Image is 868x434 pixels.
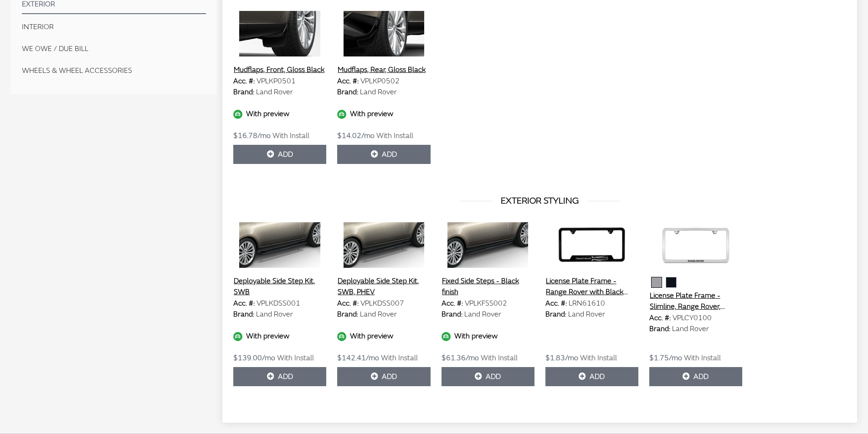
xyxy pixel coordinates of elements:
img: Image for License Plate Frame - Slimline, Range Rover, Polished finish [649,222,742,268]
span: $139.00/mo [233,353,275,363]
span: Land Rover [360,87,397,97]
div: With preview [442,331,534,342]
span: $61.36/mo [442,353,479,363]
img: Image for Fixed Side Steps - Black finish [442,222,534,268]
button: Add [649,367,742,386]
button: Fixed Side Steps - Black finish [442,275,534,298]
span: Land Rover [256,310,293,319]
button: WHEELS & WHEEL ACCESSORIES [22,61,206,80]
label: Acc. #: [337,76,359,87]
span: $1.75/mo [649,353,682,363]
span: Land Rover [568,310,605,319]
label: Acc. #: [233,298,255,309]
label: Acc. #: [649,312,671,323]
span: VPLKFSS002 [465,299,507,308]
span: VPLKP0502 [360,77,400,86]
div: With preview [233,108,326,119]
label: Brand: [545,309,566,320]
label: Brand: [442,309,462,320]
span: $1.83/mo [545,353,578,363]
button: Add [337,145,430,164]
span: With Install [277,353,314,363]
label: Brand: [337,87,358,97]
button: Deployable Side Step Kit, SWB, PHEV [337,275,430,298]
button: License Plate Frame - Range Rover with Black Union Jack, Matte Black finish [545,275,638,298]
img: Image for Mudflaps, Rear, Gloss Black [337,11,430,56]
img: Image for Deployable Side Step Kit, SWB, PHEV [337,222,430,268]
button: Add [545,367,638,386]
span: With Install [376,131,413,140]
img: Image for License Plate Frame - Range Rover with Black Union Jack, Matte Black finish [545,222,638,268]
button: Add [442,367,534,386]
span: Land Rover [672,324,709,333]
button: Chrome [651,277,662,288]
button: License Plate Frame - Slimline, Range Rover, Polished finish [649,290,742,312]
label: Acc. #: [442,298,463,309]
span: VPLKDSS001 [257,299,300,308]
button: We Owe / Due Bill [22,40,206,58]
div: With preview [337,108,430,119]
label: Brand: [233,87,254,97]
h3: EXTERIOR STYLING [233,194,846,208]
button: Mudflaps, Front, Gloss Black [233,64,325,76]
span: Land Rover [464,310,501,319]
div: With preview [337,331,430,342]
span: VPLKP0501 [257,77,296,86]
label: Brand: [337,309,358,320]
span: VPLCY0100 [673,313,712,322]
button: INTERIOR [22,18,206,36]
div: With preview [233,331,326,342]
img: Image for Mudflaps, Front, Gloss Black [233,11,326,56]
span: VPLKDSS007 [360,299,404,308]
span: With Install [580,353,617,363]
label: Acc. #: [233,76,255,87]
button: Add [233,145,326,164]
span: Land Rover [360,310,397,319]
span: $142.41/mo [337,353,379,363]
button: Black [666,277,677,288]
label: Acc. #: [337,298,359,309]
button: Deployable Side Step Kit, SWB [233,275,326,298]
span: $16.78/mo [233,131,271,140]
button: Mudflaps, Rear, Gloss Black [337,64,426,76]
span: With Install [272,131,309,140]
span: $14.02/mo [337,131,375,140]
span: LRN61610 [569,299,605,308]
label: Brand: [233,309,254,320]
span: With Install [481,353,518,363]
label: Acc. #: [545,298,567,309]
label: Brand: [649,323,670,334]
span: Land Rover [256,87,293,97]
button: Add [233,367,326,386]
span: With Install [684,353,721,363]
img: Image for Deployable Side Step Kit, SWB [233,222,326,268]
span: With Install [381,353,418,363]
button: Add [337,367,430,386]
